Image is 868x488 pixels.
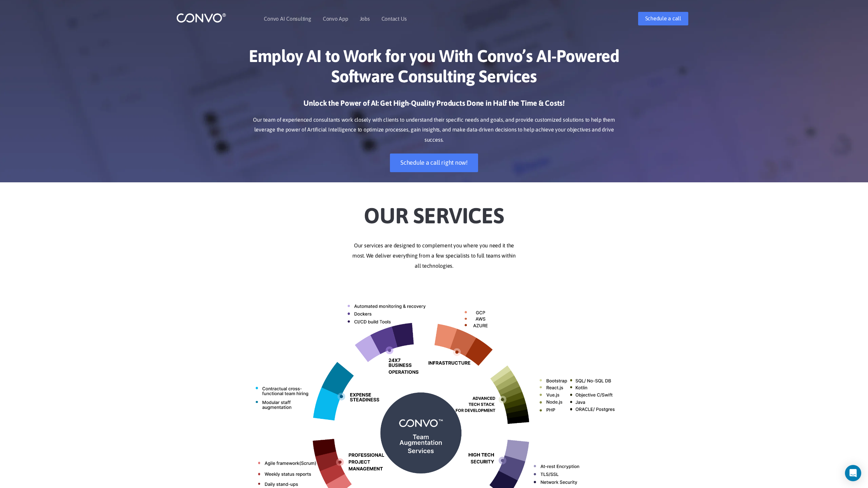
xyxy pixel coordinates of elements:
h1: Employ AI to Work for you With Convo’s AI-Powered Software Consulting Services [246,46,622,91]
h3: Unlock the Power of AI: Get High-Quality Products Done in Half the Time & Costs! [246,98,622,113]
a: Convo App [323,16,348,21]
h2: Our Services [246,192,622,230]
div: Open Intercom Messenger [845,465,861,481]
a: Contact Us [381,16,407,21]
a: Schedule a call right now! [390,154,478,172]
a: Jobs [360,16,370,21]
a: Convo AI Consulting [264,16,311,21]
p: Our team of experienced consultants work closely with clients to understand their specific needs ... [246,115,622,145]
p: Our services are designed to complement you where you need it the most. We deliver everything fro... [246,241,622,271]
img: logo_1.png [176,13,226,23]
a: Schedule a call [638,12,688,25]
